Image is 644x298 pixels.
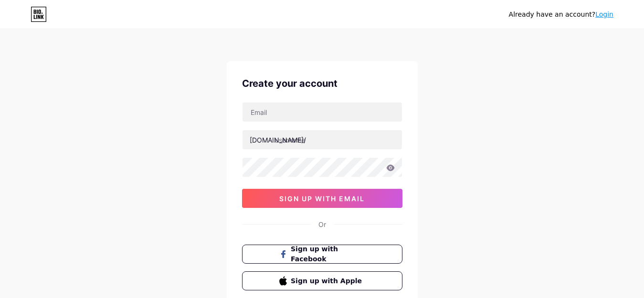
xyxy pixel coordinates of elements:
[243,103,402,122] input: Email
[509,10,613,20] div: Already have an account?
[250,135,306,145] div: [DOMAIN_NAME]/
[242,245,402,264] button: Sign up with Facebook
[242,271,402,290] button: Sign up with Apple
[291,276,365,286] span: Sign up with Apple
[291,244,365,264] span: Sign up with Facebook
[279,195,365,203] span: sign up with email
[243,130,402,149] input: username
[318,219,326,229] div: Or
[242,189,402,208] button: sign up with email
[242,76,402,91] div: Create your account
[595,10,613,18] a: Login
